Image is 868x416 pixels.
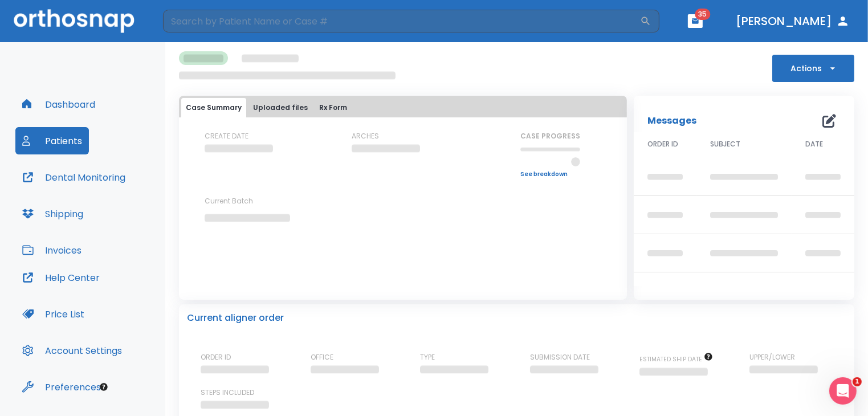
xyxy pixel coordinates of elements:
p: SUBMISSION DATE [530,352,590,362]
span: The date will be available after approving treatment plan [639,355,713,364]
img: Orthosnap [14,9,135,32]
span: ORDER ID [647,139,678,149]
p: Current Batch [205,196,307,206]
p: STEPS INCLUDED [201,388,254,398]
p: Current aligner order [187,311,284,325]
button: Actions [772,55,854,82]
a: See breakdown [520,171,580,178]
span: 35 [695,9,711,20]
p: ORDER ID [201,352,231,362]
button: Dental Monitoring [15,164,132,191]
button: Uploaded files [248,98,312,117]
button: [PERSON_NAME] [731,11,854,31]
p: CASE PROGRESS [520,131,580,141]
p: CREATE DATE [205,131,248,141]
button: Dashboard [15,91,102,118]
p: UPPER/LOWER [749,352,795,362]
span: SUBJECT [710,139,740,149]
p: OFFICE [311,352,333,362]
button: Account Settings [15,337,129,364]
button: Invoices [15,236,88,264]
button: Patients [15,127,89,154]
iframe: Intercom live chat [829,377,857,405]
button: Help Center [15,264,107,291]
button: Shipping [15,200,90,227]
button: Preferences [15,373,108,401]
p: ARCHES [352,131,379,141]
input: Search by Patient Name or Case # [163,10,640,32]
button: Case Summary [181,98,246,117]
p: Messages [647,114,696,128]
div: Tooltip anchor [99,382,109,392]
span: 1 [853,377,862,386]
span: DATE [805,139,823,149]
p: TYPE [420,352,435,362]
button: Price List [15,300,91,328]
div: tabs [181,98,625,117]
button: Rx Form [315,98,352,117]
